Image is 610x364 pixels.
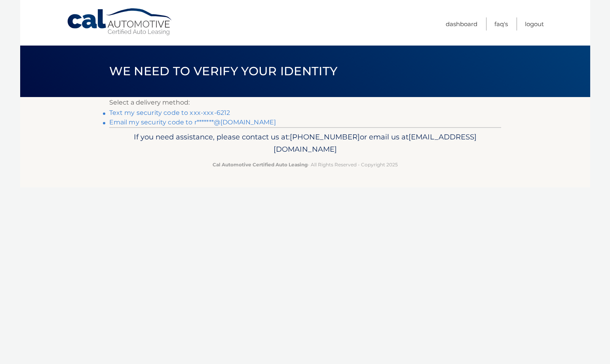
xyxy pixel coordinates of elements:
[525,17,544,30] a: Logout
[67,8,173,36] a: Cal Automotive
[446,17,477,30] a: Dashboard
[114,160,496,169] p: - All Rights Reserved - Copyright 2025
[494,17,508,30] a: FAQ's
[109,64,338,78] span: We need to verify your identity
[114,131,496,156] p: If you need assistance, please contact us at: or email us at
[109,109,230,116] a: Text my security code to xxx-xxx-6212
[290,132,360,141] span: [PHONE_NUMBER]
[109,118,276,126] a: Email my security code to r*******@[DOMAIN_NAME]
[213,162,308,168] strong: Cal Automotive Certified Auto Leasing
[109,97,501,108] p: Select a delivery method:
